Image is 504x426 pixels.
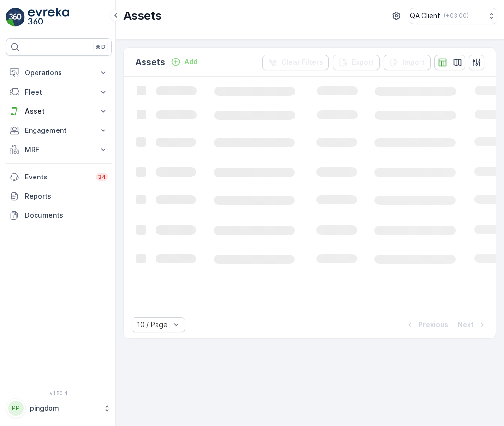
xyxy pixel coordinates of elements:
button: Next [457,319,488,331]
p: ( +03:00 ) [444,12,468,20]
button: Previous [404,319,449,331]
p: MRF [25,145,93,154]
p: Fleet [25,87,93,97]
button: PPpingdom [6,398,112,418]
p: Import [403,58,425,67]
button: Asset [6,102,112,121]
p: Previous [419,320,448,330]
p: Next [458,320,474,330]
button: Add [167,56,202,68]
p: QA Client [410,11,440,21]
span: v 1.50.4 [6,390,112,396]
p: 34 [98,173,106,181]
p: Add [184,57,198,67]
button: MRF [6,140,112,159]
button: Clear Filters [262,55,329,70]
p: Assets [123,8,162,24]
div: PP [8,401,24,416]
p: Clear Filters [281,58,323,67]
button: Operations [6,63,112,83]
a: Events34 [6,167,112,187]
button: Engagement [6,121,112,140]
img: logo [6,8,25,27]
p: Events [25,172,90,182]
p: Documents [25,211,108,220]
button: Fleet [6,83,112,102]
p: Operations [25,68,93,78]
p: ⌘B [96,43,105,51]
button: QA Client(+03:00) [410,8,496,24]
a: Reports [6,187,112,206]
p: Export [352,58,374,67]
p: Asset [25,106,93,116]
p: pingdom [30,403,98,413]
p: Assets [135,56,165,69]
p: Engagement [25,126,93,135]
img: logo_light-DOdMpM7g.png [28,8,69,27]
button: Export [333,55,380,70]
button: Import [384,55,431,70]
a: Documents [6,206,112,225]
p: Reports [25,191,108,201]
